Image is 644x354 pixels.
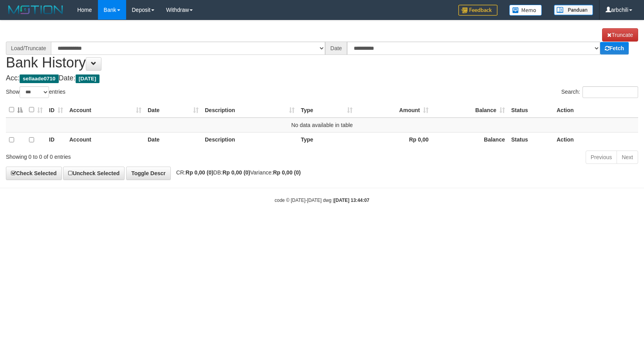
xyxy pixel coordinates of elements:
[334,198,369,203] strong: [DATE] 13:44:07
[561,86,638,98] label: Search:
[76,74,99,83] span: [DATE]
[145,102,202,118] th: Date: activate to sort column ascending
[554,132,638,147] th: Action
[273,169,301,176] strong: Rp 0,00 (0)
[554,102,638,118] th: Action
[63,167,125,180] a: Uncheck Selected
[46,132,66,147] th: ID
[509,5,542,16] img: Button%20Memo.svg
[186,169,213,176] strong: Rp 0,00 (0)
[458,5,497,16] img: Feedback.jpg
[275,198,369,203] small: code © [DATE]-[DATE] dwg |
[298,102,356,118] th: Type: activate to sort column ascending
[508,102,554,118] th: Status
[6,4,65,16] img: MOTION_logo.png
[298,132,356,147] th: Type
[223,169,250,176] strong: Rp 0,00 (0)
[586,151,617,164] a: Previous
[202,102,298,118] th: Description: activate to sort column ascending
[356,132,432,147] th: Rp 0,00
[6,28,638,71] h1: Bank History
[6,167,62,180] a: Check Selected
[432,132,508,147] th: Balance
[508,132,554,147] th: Status
[172,169,301,176] span: CR: DB: Variance:
[602,28,638,42] a: Truncate
[126,167,171,180] a: Toggle Descr
[6,102,26,118] th: : activate to sort column descending
[582,86,638,98] input: Search:
[617,151,638,164] a: Next
[6,42,51,55] div: Load/Truncate
[66,132,145,147] th: Account
[66,102,145,118] th: Account: activate to sort column ascending
[6,86,65,98] label: Show entries
[20,74,59,83] span: sellaade0710
[145,132,202,147] th: Date
[202,132,298,147] th: Description
[6,118,638,133] td: No data available in table
[554,5,593,15] img: panduan.png
[46,102,66,118] th: ID: activate to sort column ascending
[432,102,508,118] th: Balance: activate to sort column ascending
[20,86,49,98] select: Showentries
[6,150,262,161] div: Showing 0 to 0 of 0 entries
[356,102,432,118] th: Amount: activate to sort column ascending
[6,74,638,82] h4: Acc: Date:
[325,42,347,55] div: Date
[26,102,46,118] th: : activate to sort column ascending
[600,42,629,54] a: Fetch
